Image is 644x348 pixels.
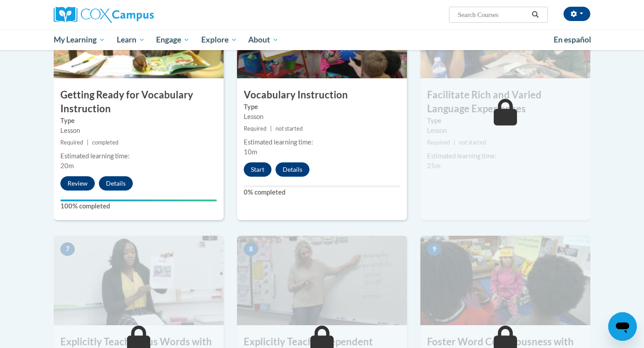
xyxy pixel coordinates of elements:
a: Learn [111,30,151,50]
span: 10m [244,148,257,156]
div: Main menu [40,30,604,50]
div: Lesson [244,112,400,122]
span: | [453,139,455,146]
span: completed [92,139,119,146]
span: Required [244,125,267,132]
span: 7 [60,242,75,256]
label: 0% completed [244,187,400,197]
span: Learn [117,34,145,45]
span: not started [459,139,486,146]
img: Cox Campus [54,7,154,23]
h3: Vocabulary Instruction [237,88,407,102]
div: Lesson [60,126,217,136]
span: 20m [60,162,74,170]
a: Cox Campus [54,7,224,23]
label: Type [244,102,400,112]
button: Account Settings [563,7,590,21]
button: Details [99,176,133,191]
img: Course Image [237,236,407,325]
img: Course Image [54,236,224,325]
button: Details [275,162,309,177]
span: Explore [201,34,237,45]
div: Estimated learning time: [60,151,217,161]
div: Your progress [60,199,217,201]
span: My Learning [54,34,105,45]
span: | [270,125,272,132]
span: 25m [427,162,441,170]
h3: Facilitate Rich and Varied Language Experiences [420,88,590,116]
span: Required [60,139,83,146]
button: Start [244,162,271,177]
label: 100% completed [60,201,217,211]
div: Estimated learning time: [427,151,584,161]
a: About [243,30,285,50]
span: 8 [244,242,258,256]
button: Review [60,176,95,191]
span: Required [427,139,450,146]
input: Search Courses [457,9,529,20]
span: 9 [427,242,441,256]
h3: Getting Ready for Vocabulary Instruction [54,88,224,116]
span: not started [275,125,303,132]
label: Type [427,116,584,126]
div: Estimated learning time: [244,137,400,147]
a: Explore [195,30,243,50]
button: Search [529,9,542,20]
span: | [87,139,89,146]
span: En español [554,35,591,44]
label: Type [60,116,217,126]
div: Lesson [427,126,584,136]
iframe: Button to launch messaging window [608,312,637,341]
a: En español [548,30,597,49]
img: Course Image [420,236,590,325]
a: Engage [150,30,195,50]
a: My Learning [48,30,111,50]
span: About [248,34,279,45]
span: Engage [156,34,190,45]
